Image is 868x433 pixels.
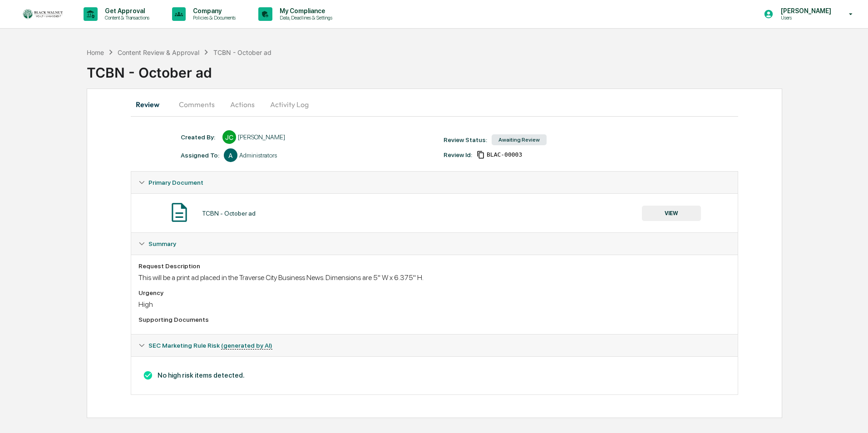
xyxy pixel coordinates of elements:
[87,57,868,81] div: TCBN - October ad
[222,93,263,115] button: Actions
[487,151,522,158] span: a0dc7c1d-43d1-4089-baa0-92d92366fd86
[131,356,738,394] div: SEC Marketing Rule Risk (generated by AI)
[118,49,199,56] div: Content Review & Approval
[148,240,176,247] span: Summary
[774,15,836,21] p: Users
[492,134,547,145] div: Awaiting Review
[22,8,65,20] img: logo
[138,300,730,309] div: High
[87,49,104,56] div: Home
[148,342,272,349] span: SEC Marketing Rule Risk
[444,136,487,143] div: Review Status:
[98,7,154,15] p: Get Approval
[186,15,240,21] p: Policies & Documents
[186,7,240,15] p: Company
[213,49,271,56] div: TCBN - October ad
[239,152,277,159] div: Administrators
[221,342,272,349] u: (generated by AI)
[642,206,701,221] button: VIEW
[181,152,219,159] div: Assigned To:
[839,403,863,428] iframe: Open customer support
[224,148,237,162] div: A
[131,233,738,255] div: Summary
[138,289,730,296] div: Urgency
[444,151,472,158] div: Review Id:
[98,15,154,21] p: Content & Transactions
[138,370,730,380] h3: No high risk items detected.
[774,7,836,15] p: [PERSON_NAME]
[138,262,730,270] div: Request Description
[263,93,316,115] button: Activity Log
[168,201,191,224] img: Document Icon
[172,93,222,115] button: Comments
[131,193,738,232] div: Primary Document
[202,210,256,217] div: TCBN - October ad
[272,15,337,21] p: Data, Deadlines & Settings
[131,93,738,115] div: secondary tabs example
[272,7,337,15] p: My Compliance
[181,133,218,141] div: Created By: ‎ ‎
[238,133,285,141] div: [PERSON_NAME]
[222,130,236,144] div: JC
[131,93,172,115] button: Review
[131,335,738,356] div: SEC Marketing Rule Risk (generated by AI)
[138,273,730,282] div: This will be a print ad placed in the Traverse City Business News. Dimensions are 5" W x 6.375" H.
[131,172,738,193] div: Primary Document
[138,316,730,323] div: Supporting Documents
[148,179,203,186] span: Primary Document
[131,255,738,334] div: Summary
